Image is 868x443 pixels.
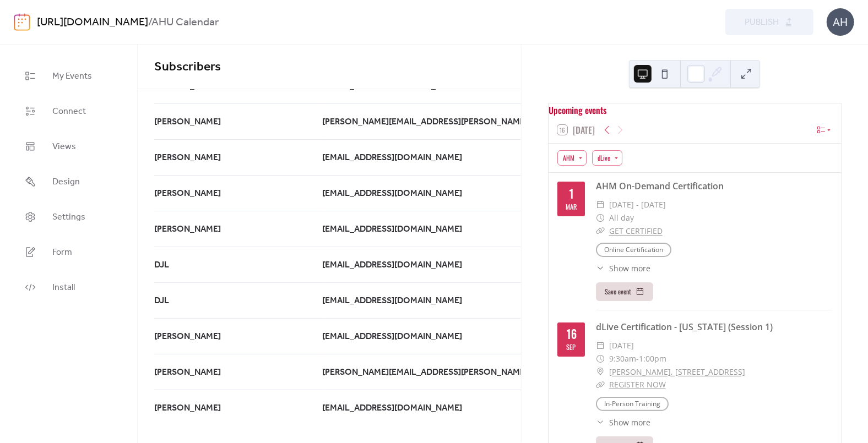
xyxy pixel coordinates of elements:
span: Form [52,246,72,259]
a: Design [17,167,121,196]
span: [DATE] [609,339,634,352]
span: My Events [52,70,92,83]
div: ​ [596,211,605,225]
span: [EMAIL_ADDRESS][DOMAIN_NAME] [322,402,462,415]
span: [PERSON_NAME] [154,187,221,200]
a: GET CERTIFIED [609,226,663,236]
div: 1 [568,188,574,201]
span: [PERSON_NAME] [154,402,221,415]
b: AHU Calendar [151,12,219,33]
span: [PERSON_NAME] [154,366,221,379]
a: [PERSON_NAME], [STREET_ADDRESS] [609,365,745,379]
div: ​ [596,378,605,391]
span: Settings [52,211,85,224]
span: 9:30am [609,352,636,365]
span: [EMAIL_ADDRESS][DOMAIN_NAME] [322,151,462,165]
a: My Events [17,61,121,91]
span: Show more [609,417,650,428]
a: REGISTER NOW [609,379,666,390]
span: All day [609,211,634,225]
div: ​ [596,198,605,211]
span: [PERSON_NAME][EMAIL_ADDRESS][PERSON_NAME][DOMAIN_NAME] [322,116,595,129]
span: [PERSON_NAME] [154,223,221,236]
a: Connect [17,96,121,126]
span: [EMAIL_ADDRESS][DOMAIN_NAME] [322,223,462,236]
span: DJL [154,259,169,272]
div: Mar [566,204,577,211]
div: ​ [596,365,605,379]
span: [DATE] - [DATE] [609,198,666,211]
div: ​ [596,417,605,428]
div: Upcoming events [549,103,841,117]
span: [PERSON_NAME][EMAIL_ADDRESS][PERSON_NAME][DOMAIN_NAME] [322,366,595,379]
a: Form [17,237,121,267]
b: / [148,12,151,33]
a: AHM On-Demand Certification [596,180,724,192]
a: dLive Certification - [US_STATE] (Session 1) [596,321,773,333]
div: ​ [596,352,605,365]
span: Install [52,281,75,294]
span: Show more [609,262,650,274]
span: [PERSON_NAME] [154,116,221,129]
a: [URL][DOMAIN_NAME] [37,12,148,33]
span: [EMAIL_ADDRESS][DOMAIN_NAME] [322,330,462,343]
span: Subscribers [154,55,221,79]
span: DJL [154,294,169,308]
a: Install [17,272,121,302]
span: [EMAIL_ADDRESS][DOMAIN_NAME] [322,294,462,308]
span: 1:00pm [639,352,666,365]
div: ​ [596,339,605,352]
div: 16 [566,328,577,342]
span: [EMAIL_ADDRESS][DOMAIN_NAME] [322,259,462,272]
button: ​Show more [596,417,650,428]
div: ​ [596,225,605,238]
span: Design [52,176,80,189]
a: Views [17,132,121,161]
img: logo [14,13,30,31]
span: [PERSON_NAME] [154,151,221,165]
span: Connect [52,105,86,118]
div: AH [827,8,854,36]
a: Settings [17,202,121,232]
div: Sep [566,344,576,351]
span: [PERSON_NAME] [154,330,221,343]
button: ​Show more [596,262,650,274]
button: Save event [596,282,653,301]
span: - [636,352,639,365]
span: Views [52,140,76,154]
span: [EMAIL_ADDRESS][DOMAIN_NAME] [322,187,462,200]
div: ​ [596,262,605,274]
